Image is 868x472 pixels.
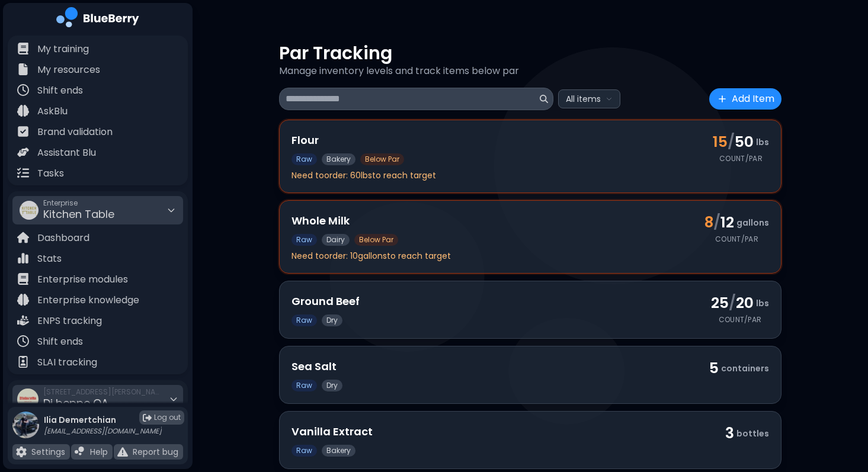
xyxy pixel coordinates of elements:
[17,167,29,179] img: file icon
[322,234,350,246] span: dairy
[292,380,317,391] span: Raw
[17,252,29,264] img: file icon
[37,231,89,245] p: Dashboard
[90,447,108,457] p: Help
[17,84,29,96] img: file icon
[756,298,769,309] span: lbs
[756,137,769,147] span: lbs
[17,232,29,243] img: file icon
[17,356,29,368] img: file icon
[37,293,139,307] p: Enterprise knowledge
[17,126,29,137] img: file icon
[292,213,690,229] h3: Whole Milk
[154,413,181,422] span: Log out
[16,447,27,457] img: file icon
[37,146,96,160] p: Assistant Blu
[292,170,699,181] div: 60 lbs to reach target
[292,358,695,375] h3: Sea Salt
[322,314,342,326] span: dry
[17,314,29,326] img: file icon
[728,132,735,152] span: /
[17,63,29,75] img: file icon
[292,153,317,165] span: Raw
[133,447,178,457] p: Report bug
[566,94,601,104] span: All items
[37,314,102,328] p: ENPS tracking
[713,132,728,152] span: 15
[43,396,108,410] span: Di beppe QA
[292,250,348,262] span: Need to order :
[736,428,769,439] span: bottles
[292,234,317,246] span: Raw
[558,89,620,108] button: All items
[709,358,769,378] div: 5
[31,447,65,457] p: Settings
[713,154,769,163] div: Count/Par
[44,426,162,436] p: [EMAIL_ADDRESS][DOMAIN_NAME]
[37,125,113,139] p: Brand validation
[292,169,348,181] span: Need to order :
[711,293,729,313] span: 25
[37,63,100,77] p: My resources
[292,445,317,457] span: Raw
[725,423,769,443] div: 3
[713,213,720,232] span: /
[704,235,769,244] div: Count/Par
[279,64,781,78] p: Manage inventory levels and track items below par
[17,43,29,54] img: file icon
[292,251,690,261] div: 10 gallons to reach target
[17,146,29,158] img: file icon
[322,153,355,165] span: bakery
[322,445,355,457] span: bakery
[292,314,317,326] span: Raw
[292,132,699,149] h3: Flour
[37,104,68,118] p: AskBlu
[292,423,711,440] h3: Vanilla Extract
[37,252,62,266] p: Stats
[37,335,83,349] p: Shift ends
[709,88,781,110] button: Add Item
[711,315,769,325] div: Count/Par
[37,166,64,181] p: Tasks
[354,234,398,246] span: Below Par
[735,132,754,152] span: 50
[56,7,139,31] img: company logo
[37,84,83,98] p: Shift ends
[44,415,162,425] p: Ilia Demertchian
[43,207,114,221] span: Kitchen Table
[292,293,697,310] h3: Ground Beef
[360,153,404,165] span: Below Par
[117,447,128,457] img: file icon
[322,380,342,391] span: dry
[17,388,39,410] img: company thumbnail
[17,294,29,306] img: file icon
[704,213,713,232] span: 8
[721,363,769,374] span: containers
[37,272,128,287] p: Enterprise modules
[736,217,769,228] span: gallons
[729,293,736,313] span: /
[43,387,162,397] span: [STREET_ADDRESS][PERSON_NAME]
[279,43,781,64] h1: Par Tracking
[143,413,152,422] img: logout
[17,335,29,347] img: file icon
[75,447,85,457] img: file icon
[17,273,29,285] img: file icon
[540,95,548,103] img: search icon
[12,412,39,438] img: profile photo
[17,105,29,117] img: file icon
[37,355,97,370] p: SLAI tracking
[720,213,734,232] span: 12
[43,198,114,208] span: Enterprise
[736,293,754,313] span: 20
[37,42,89,56] p: My training
[20,201,39,220] img: company thumbnail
